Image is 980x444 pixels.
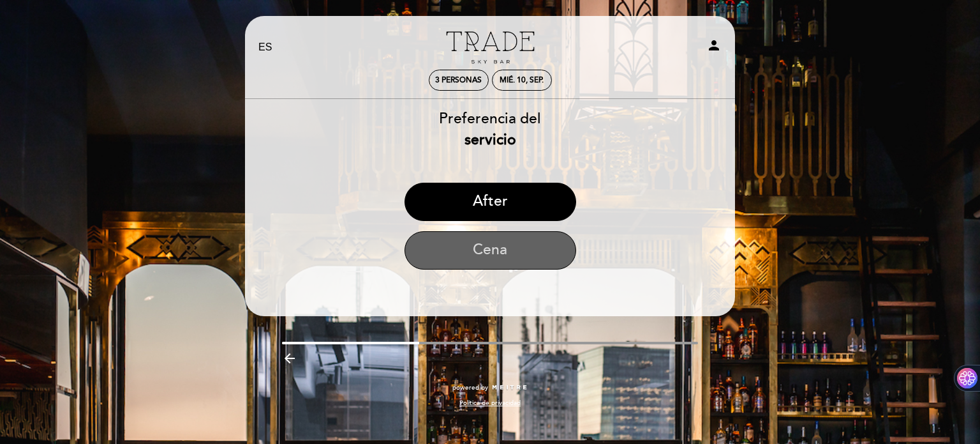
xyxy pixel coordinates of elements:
[282,351,297,366] i: arrow_backward
[452,383,528,392] a: powered by
[410,30,570,65] a: Trade Sky Bar
[405,183,576,221] button: After
[452,383,488,392] span: powered by
[500,75,544,85] div: mié. 10, sep.
[706,38,722,53] i: person
[491,385,528,391] img: MEITRE
[464,131,516,149] b: servicio
[706,38,722,57] button: person
[405,231,576,270] button: Cena
[435,75,482,85] span: 3 personas
[459,399,521,408] a: Política de privacidad
[244,109,736,151] div: Preferencia del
